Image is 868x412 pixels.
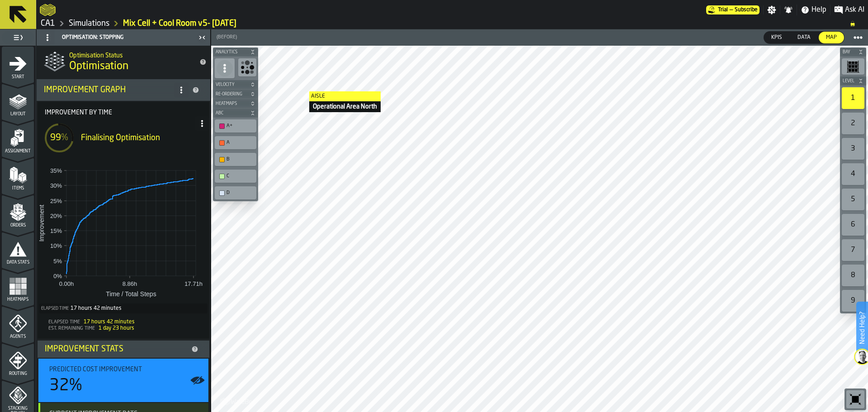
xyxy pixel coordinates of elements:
div: button-toolbar-undefined [840,85,866,111]
label: button-toggle-Close me [196,32,208,43]
text: 20% [50,213,62,219]
li: menu Agents [2,306,34,342]
span: Heatmaps [214,101,248,106]
span: Data Stats [2,260,34,265]
label: button-toggle-Settings [764,5,780,14]
div: button-toolbar-undefined [213,168,258,185]
li: menu Layout [2,84,34,120]
div: Finalising Optimisation [81,133,188,143]
label: Elapsed Time [41,306,69,311]
div: Title [49,366,201,373]
div: B [217,155,255,164]
span: Subscribe [735,7,758,13]
div: button-toolbar-undefined [213,134,258,151]
div: 1 [842,87,864,109]
text: 30% [50,182,62,189]
span: KPIs [768,33,786,42]
label: Title [38,102,209,116]
label: button-switch-multi-KPIs [764,31,790,44]
label: button-toggle-Notifications [780,5,797,14]
span: Analytics [214,50,248,55]
span: Improvement by time [45,109,209,116]
div: D [217,188,255,198]
div: 7 [842,239,864,261]
div: C [226,173,254,179]
div: thumb [819,32,844,43]
svg: Reset zoom and position [848,392,863,407]
span: ABC [214,111,248,116]
button: button- [213,80,258,89]
div: button-toolbar-undefined [213,185,258,201]
span: Assignment [2,149,34,154]
span: — [730,7,733,13]
span: Agents [2,334,34,339]
div: 3 [842,138,864,160]
li: menu Assignment [2,121,34,157]
span: Elapsed Time [48,320,80,325]
div: 32% [49,377,82,395]
span: (Before) [217,34,237,40]
text: 8.86h [123,280,137,287]
a: logo-header [213,392,264,410]
label: button-switch-multi-Map [818,31,844,44]
span: Trial [718,7,728,13]
button: button- [840,47,866,57]
div: button-toolbar-undefined [213,118,258,134]
li: menu Start [2,47,34,83]
text: 0.00h [59,280,74,287]
div: Menu Subscription [706,5,759,14]
li: menu Orders [2,195,34,231]
span: Ask AI [845,5,864,15]
span: % [61,133,68,142]
div: button-toolbar-undefined [213,151,258,168]
span: Data [794,33,814,42]
div: stat-Predicted Cost Improvement [38,359,208,402]
text: 5% [53,258,62,265]
text: 0% [53,273,62,279]
span: Map [822,33,840,42]
div: 9 [842,290,864,312]
div: button-toolbar-undefined [840,57,866,76]
div: button-toolbar-undefined [840,136,866,161]
span: Layout [2,112,34,117]
div: 6 [842,214,864,236]
span: Est. Remaining Time [48,326,95,331]
span: Optimisation: Stopping [62,34,123,41]
label: button-toggle-Toggle Full Menu [2,31,34,44]
label: Need Help? [857,303,867,353]
div: title-Optimisation [37,46,210,78]
span: Help [811,5,826,15]
li: menu Heatmaps [2,269,34,305]
div: A+ [217,121,255,131]
a: link-to-/wh/i/76e2a128-1b54-4d66-80d4-05ae4c277723/simulations/c38f314d-0e71-4aac-b74d-bb28aa3e7256 [123,19,236,28]
span: 1 day 23 hours [99,326,134,331]
span: 17 hours 42 minutes [84,319,135,325]
a: link-to-/wh/i/76e2a128-1b54-4d66-80d4-05ae4c277723/pricing/ [706,5,759,14]
div: 2 [842,113,864,134]
button: button- [840,76,866,85]
div: button-toolbar-undefined [840,187,866,212]
div: Total time elapsed since optimization started [39,303,208,313]
div: Improvement Graph [44,85,174,95]
li: menu Data Stats [2,232,34,268]
span: Velocity [214,82,248,87]
button: button- [213,99,258,108]
div: 17 hours 42 minutes [71,305,122,312]
span: Heatmaps [2,297,34,302]
text: Time / Total Steps [106,290,156,298]
div: button-toolbar-undefined [840,237,866,263]
span: Bay [841,50,856,55]
div: button-toolbar-undefined [844,388,866,410]
div: Improvement Stats [45,344,188,354]
span: Re-Ordering [214,92,248,97]
span: 99 [50,133,61,142]
button: button- [213,90,258,99]
label: button-switch-multi-Data [790,31,818,44]
h2: Sub Title [69,50,192,59]
div: button-toolbar-undefined [840,161,866,187]
text: 35% [50,167,62,174]
div: 5 [842,189,864,210]
div: B [226,156,254,162]
div: button-toolbar-undefined [840,288,866,313]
